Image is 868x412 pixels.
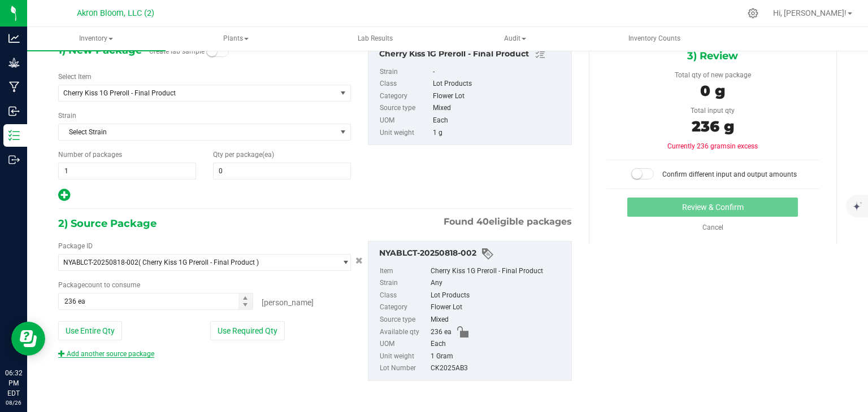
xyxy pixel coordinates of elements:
[433,127,566,139] div: 1 g
[58,350,154,358] a: Add another source package
[167,28,305,50] span: Plants
[352,253,366,269] button: Cancel button
[59,293,253,309] input: 236 ea
[380,290,428,302] label: Class
[8,106,20,117] inline-svg: Inbound
[238,293,253,302] span: Increase value
[585,27,724,51] a: Inventory Counts
[138,258,259,266] span: ( Cherry Kiss 1G Preroll - Final Product )
[8,33,20,44] inline-svg: Analytics
[476,216,489,227] span: 40
[58,72,92,82] label: Select Item
[8,57,20,68] inline-svg: Grow
[431,265,566,278] div: Cherry Kiss 1G Preroll - Final Product
[675,71,751,79] span: Total qty of new package
[773,8,847,17] span: Hi, [PERSON_NAME]!
[431,277,566,290] div: Any
[213,151,274,159] span: Qty per package
[167,27,305,51] a: Plants
[380,314,428,326] label: Source type
[700,82,725,100] span: 0 g
[63,89,321,97] span: Cherry Kiss 1G Preroll - Final Product
[85,281,102,289] span: count
[380,350,428,363] label: Unit weight
[380,127,431,139] label: Unit weight
[667,142,758,150] span: Currently 236 grams
[380,277,428,290] label: Strain
[687,47,738,64] span: 3) Review
[380,102,431,115] label: Source type
[433,66,566,78] div: -
[342,34,408,43] span: Lab Results
[379,247,566,261] div: NYABLCT-20250818-002
[380,115,431,127] label: UOM
[5,398,22,407] p: 08/26
[433,115,566,127] div: Each
[238,301,253,310] span: Decrease value
[59,163,196,179] input: 1
[613,34,696,43] span: Inventory Counts
[63,258,138,266] span: NYABLCT-20250818-002
[446,28,584,50] span: Audit
[380,326,428,339] label: Available qty
[380,66,431,78] label: Strain
[627,198,798,217] button: Review & Confirm
[431,314,566,326] div: Mixed
[380,362,428,375] label: Lot Number
[692,117,734,135] span: 236 g
[58,111,76,121] label: Strain
[58,242,93,250] span: Package ID
[58,321,122,340] button: Use Entire Qty
[431,362,566,375] div: CK2025AB3
[336,255,350,270] span: select
[380,338,428,350] label: UOM
[58,151,122,159] span: Number of packages
[306,27,445,51] a: Lab Results
[380,90,431,103] label: Category
[379,48,566,62] div: Cherry Kiss 1G Preroll - Final Product
[431,290,566,302] div: Lot Products
[433,90,566,103] div: Flower Lot
[380,78,431,90] label: Class
[433,102,566,115] div: Mixed
[210,321,285,340] button: Use Required Qty
[336,124,350,140] span: select
[446,27,584,51] a: Audit
[5,368,22,398] p: 06:32 PM EDT
[11,322,45,356] iframe: Resource center
[662,170,797,178] span: Confirm different input and output amounts
[77,8,154,18] span: Akron Bloom, LLC (2)
[58,215,157,232] span: 2) Source Package
[262,151,274,159] span: (ea)
[58,194,70,201] span: Add new output
[380,265,428,278] label: Item
[691,107,735,115] span: Total input qty
[58,281,140,289] span: Package to consume
[730,142,758,150] span: in excess
[702,223,723,231] a: Cancel
[262,298,314,307] span: [PERSON_NAME]
[431,301,566,314] div: Flower Lot
[431,338,566,350] div: Each
[433,78,566,90] div: Lot Products
[431,350,566,363] div: 1 Gram
[59,124,336,140] span: Select Strain
[8,154,20,165] inline-svg: Outbound
[214,163,350,179] input: 0
[336,85,350,101] span: select
[444,215,572,229] span: Found eligible packages
[746,8,760,19] div: Manage settings
[27,27,166,51] a: Inventory
[380,301,428,314] label: Category
[8,81,20,93] inline-svg: Manufacturing
[8,130,20,141] inline-svg: Inventory
[431,326,452,339] span: 236 ea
